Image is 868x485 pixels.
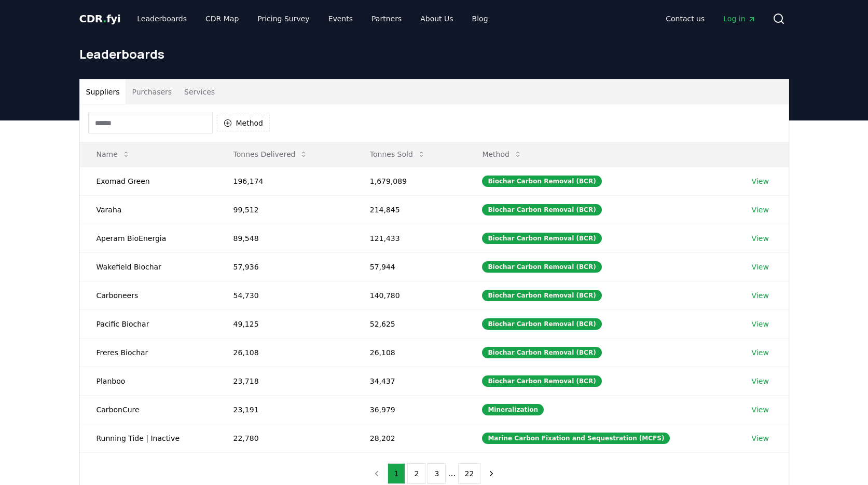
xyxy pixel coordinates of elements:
button: Method [217,115,270,131]
div: Biochar Carbon Removal (BCR) [482,233,601,244]
span: Log in [723,14,755,24]
button: Method [474,144,530,165]
a: View [752,405,769,415]
li: ... [448,467,456,480]
td: 1,679,089 [353,167,466,195]
div: Mineralization [482,404,544,415]
td: 57,936 [217,252,353,281]
a: Leaderboards [129,9,195,28]
td: 89,548 [217,224,353,252]
td: Planboo [80,367,217,395]
a: View [752,376,769,386]
button: 3 [428,463,446,484]
a: About Us [412,9,461,28]
td: Carboneers [80,281,217,309]
button: Purchasers [126,79,178,104]
button: Tonnes Delivered [225,144,316,165]
td: 140,780 [353,281,466,309]
td: 23,191 [217,395,353,424]
td: Running Tide | Inactive [80,424,217,452]
a: View [752,290,769,301]
a: Partners [363,9,410,28]
td: 196,174 [217,167,353,195]
td: 49,125 [217,309,353,338]
td: 34,437 [353,367,466,395]
a: Blog [464,9,497,28]
span: CDR fyi [79,12,121,25]
td: 36,979 [353,395,466,424]
td: 57,944 [353,252,466,281]
button: 2 [407,463,425,484]
td: 99,512 [217,195,353,224]
button: Tonnes Sold [362,144,434,165]
button: Suppliers [80,79,126,104]
div: Biochar Carbon Removal (BCR) [482,318,601,330]
span: . [103,12,106,25]
button: 1 [388,463,406,484]
td: CarbonCure [80,395,217,424]
div: Biochar Carbon Removal (BCR) [482,204,601,215]
div: Biochar Carbon Removal (BCR) [482,290,601,301]
a: View [752,262,769,272]
a: Events [320,9,361,28]
button: Services [178,79,221,104]
nav: Main [129,9,496,28]
a: CDR Map [197,9,247,28]
button: Name [88,144,139,165]
div: Biochar Carbon Removal (BCR) [482,261,601,273]
a: View [752,205,769,215]
a: Contact us [657,9,713,28]
td: Exomad Green [80,167,217,195]
a: CDR.fyi [79,11,121,26]
div: Biochar Carbon Removal (BCR) [482,375,601,387]
td: Varaha [80,195,217,224]
nav: Main [657,9,764,28]
td: 52,625 [353,309,466,338]
td: 22,780 [217,424,353,452]
h1: Leaderboards [79,46,789,62]
td: 23,718 [217,367,353,395]
td: 26,108 [353,338,466,367]
a: View [752,319,769,329]
a: View [752,347,769,358]
a: View [752,233,769,244]
div: Biochar Carbon Removal (BCR) [482,176,601,187]
div: Biochar Carbon Removal (BCR) [482,347,601,358]
a: View [752,433,769,443]
button: 22 [458,463,481,484]
td: Pacific Biochar [80,309,217,338]
div: Marine Carbon Fixation and Sequestration (MCFS) [482,433,670,444]
td: 28,202 [353,424,466,452]
td: Freres Biochar [80,338,217,367]
td: Wakefield Biochar [80,252,217,281]
a: Pricing Survey [249,9,318,28]
td: 121,433 [353,224,466,252]
td: 54,730 [217,281,353,309]
td: Aperam BioEnergia [80,224,217,252]
a: View [752,176,769,186]
a: Log in [715,9,764,28]
td: 26,108 [217,338,353,367]
td: 214,845 [353,195,466,224]
button: next page [483,463,500,484]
